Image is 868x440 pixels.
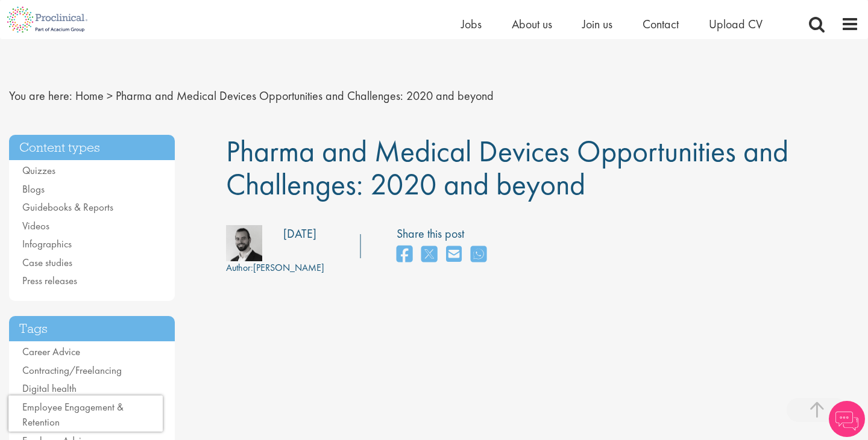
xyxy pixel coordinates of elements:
a: Join us [582,16,612,32]
a: Contact [643,16,679,32]
div: [DATE] [283,225,316,243]
a: Infographics [22,237,72,250]
span: Pharma and Medical Devices Opportunities and Challenges: 2020 and beyond [116,88,494,104]
h3: Content types [9,135,175,161]
a: Contracting/Freelancing [22,364,122,377]
a: Press releases [22,274,77,287]
span: You are here: [9,88,72,104]
a: Case studies [22,256,72,269]
a: About us [512,16,552,32]
span: Pharma and Medical Devices Opportunities and Challenges: 2020 and beyond [226,132,788,203]
a: Jobs [461,16,482,32]
a: Blogs [22,182,45,196]
span: > [107,88,113,104]
label: Share this post [397,225,492,243]
a: share on twitter [421,242,437,268]
a: share on email [446,242,462,268]
a: Career Advice [22,345,80,358]
a: Videos [22,219,49,232]
iframe: reCAPTCHA [8,395,163,432]
a: Upload CV [709,16,763,32]
a: share on facebook [397,242,412,268]
a: Digital health [22,382,77,395]
img: 76d2c18e-6ce3-4617-eefd-08d5a473185b [226,225,262,261]
h3: Tags [9,316,175,342]
img: Chatbot [829,401,865,437]
a: Guidebooks & Reports [22,200,113,214]
span: Author: [226,261,253,274]
a: Quizzes [22,164,55,177]
div: [PERSON_NAME] [226,261,324,275]
a: breadcrumb link [75,88,104,104]
a: share on whats app [471,242,486,268]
